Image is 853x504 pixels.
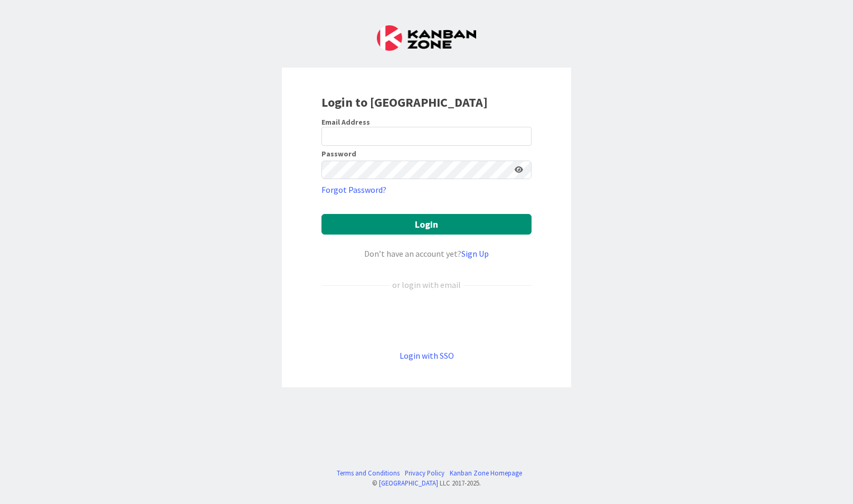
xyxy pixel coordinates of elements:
b: Login to [GEOGRAPHIC_DATA] [321,94,488,110]
label: Password [321,150,356,157]
a: Sign Up [461,248,489,259]
div: © LLC 2017- 2025 . [331,478,522,488]
iframe: Sign in with Google Button [316,309,537,332]
img: Kanban Zone [377,25,476,51]
button: Login [321,214,532,235]
div: or login with email [390,278,463,291]
a: Forgot Password? [321,183,386,196]
a: Login with SSO [400,350,454,361]
label: Email Address [321,117,370,127]
a: [GEOGRAPHIC_DATA] [379,479,438,487]
a: Privacy Policy [405,468,444,478]
a: Kanban Zone Homepage [450,468,522,478]
a: Terms and Conditions [337,468,400,478]
div: Don’t have an account yet? [321,247,532,260]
